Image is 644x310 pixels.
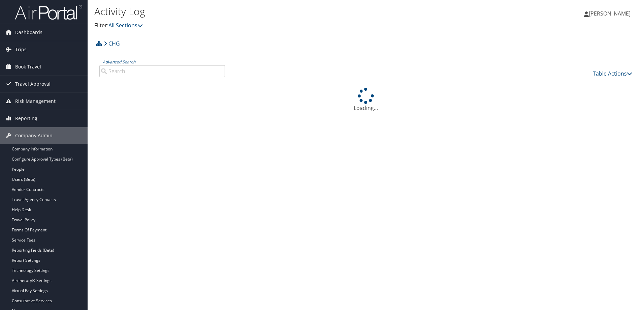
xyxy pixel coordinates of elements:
[99,65,225,77] input: Advanced Search
[15,41,27,58] span: Trips
[108,22,143,29] a: All Sections
[15,93,56,110] span: Risk Management
[15,4,82,20] img: airportal-logo.png
[15,127,53,144] span: Company Admin
[94,4,456,19] h1: Activity Log
[15,76,51,92] span: Travel Approval
[15,110,37,127] span: Reporting
[103,59,135,65] a: Advanced Search
[584,3,637,24] a: [PERSON_NAME]
[593,70,632,77] a: Table Actions
[589,10,631,17] span: [PERSON_NAME]
[15,58,41,75] span: Book Travel
[104,37,120,50] a: CHG
[94,88,637,112] div: Loading...
[94,21,456,30] p: Filter:
[15,24,42,41] span: Dashboards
